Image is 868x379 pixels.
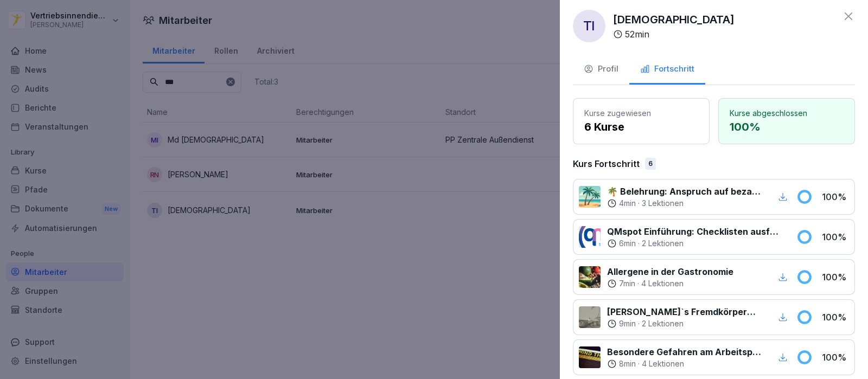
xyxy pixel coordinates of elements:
[642,318,684,329] p: 2 Lektionen
[607,278,733,289] div: ·
[573,157,640,170] p: Kurs Fortschritt
[822,351,849,364] p: 100 %
[584,107,698,119] p: Kurse zugewiesen
[584,63,618,75] div: Profil
[573,10,605,42] div: TI
[619,318,636,329] p: 9 min
[607,358,763,369] div: ·
[607,318,763,329] div: ·
[822,311,849,324] p: 100 %
[619,278,635,289] p: 7 min
[642,238,684,249] p: 2 Lektionen
[822,230,849,243] p: 100 %
[607,305,763,318] p: [PERSON_NAME]`s Fremdkörpermanagement
[607,198,763,209] div: ·
[645,158,656,170] div: 6
[607,265,733,278] p: Allergene in der Gastronomie
[619,198,636,209] p: 4 min
[619,358,636,369] p: 8 min
[584,119,698,135] p: 6 Kurse
[822,271,849,284] p: 100 %
[607,238,783,249] div: ·
[641,278,684,289] p: 4 Lektionen
[730,119,844,135] p: 100 %
[619,238,636,249] p: 6 min
[730,107,844,119] p: Kurse abgeschlossen
[625,28,649,41] p: 52 min
[607,345,763,358] p: Besondere Gefahren am Arbeitsplatz
[640,63,694,75] div: Fortschritt
[573,55,629,85] button: Profil
[642,358,684,369] p: 4 Lektionen
[607,225,783,238] p: QMspot Einführung: Checklisten ausfüllen - Wie? Wann? Warum?
[607,185,763,198] p: 🌴 Belehrung: Anspruch auf bezahlten Erholungsurlaub und [PERSON_NAME]
[642,198,684,209] p: 3 Lektionen
[613,11,735,28] p: [DEMOGRAPHIC_DATA]
[822,190,849,203] p: 100 %
[629,55,705,85] button: Fortschritt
